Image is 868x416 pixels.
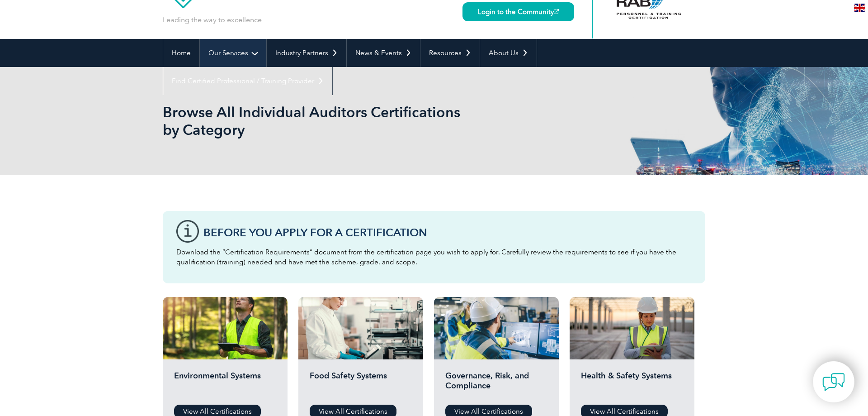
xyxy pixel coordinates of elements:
[462,2,574,21] a: Login to the Community
[174,371,276,398] h2: Environmental Systems
[200,39,266,67] a: Our Services
[267,39,346,67] a: Industry Partners
[203,227,692,238] h3: Before You Apply For a Certification
[347,39,420,67] a: News & Events
[163,67,332,95] a: Find Certified Professional / Training Provider
[554,9,559,14] img: open_square.png
[581,371,683,398] h2: Health & Safety Systems
[163,39,199,67] a: Home
[420,39,480,67] a: Resources
[163,15,262,25] p: Leading the way to excellence
[480,39,537,67] a: About Us
[163,103,510,139] h1: Browse All Individual Auditors Certifications by Category
[854,4,865,12] img: en
[310,371,412,398] h2: Food Safety Systems
[445,371,547,398] h2: Governance, Risk, and Compliance
[176,247,692,267] p: Download the “Certification Requirements” document from the certification page you wish to apply ...
[822,371,845,393] img: contact-chat.png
